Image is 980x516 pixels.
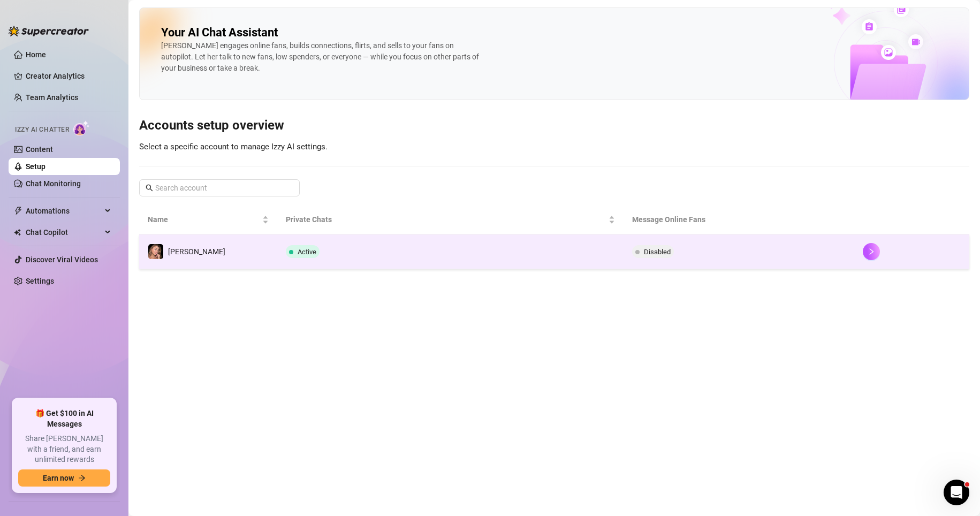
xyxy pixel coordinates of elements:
span: Izzy AI Chatter [15,125,69,135]
img: Anastasia [148,244,163,259]
input: Search account [155,182,285,194]
img: AI Chatter [73,120,90,136]
iframe: Intercom live chat [944,480,969,505]
h3: Accounts setup overview [139,117,969,134]
a: Team Analytics [26,93,78,102]
a: Home [26,50,46,59]
button: right [863,243,880,260]
a: Creator Analytics [26,67,111,85]
a: Setup [26,162,45,171]
a: Chat Monitoring [26,179,81,188]
img: logo-BBDzfeDw.svg [9,26,89,36]
span: Private Chats [286,214,606,225]
span: Chat Copilot [26,224,102,241]
th: Private Chats [277,205,623,234]
span: thunderbolt [14,207,22,215]
span: Select a specific account to manage Izzy AI settings. [139,142,328,151]
span: search [146,184,153,192]
span: Active [298,248,316,256]
h2: Your AI Chat Assistant [161,25,278,40]
th: Name [139,205,277,234]
a: Content [26,145,53,154]
span: arrow-right [78,474,86,482]
a: Settings [26,277,54,285]
a: Discover Viral Videos [26,255,98,264]
span: 🎁 Get $100 in AI Messages [18,408,110,429]
span: Earn now [43,474,74,482]
span: Disabled [644,248,671,256]
span: [PERSON_NAME] [168,247,225,256]
span: right [868,248,875,255]
span: Automations [26,202,102,219]
div: [PERSON_NAME] engages online fans, builds connections, flirts, and sells to your fans on autopilo... [161,40,482,74]
button: Earn nowarrow-right [18,469,110,487]
span: Share [PERSON_NAME] with a friend, and earn unlimited rewards [18,434,110,465]
th: Message Online Fans [624,205,854,234]
img: Chat Copilot [14,229,21,236]
span: Name [148,214,260,225]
